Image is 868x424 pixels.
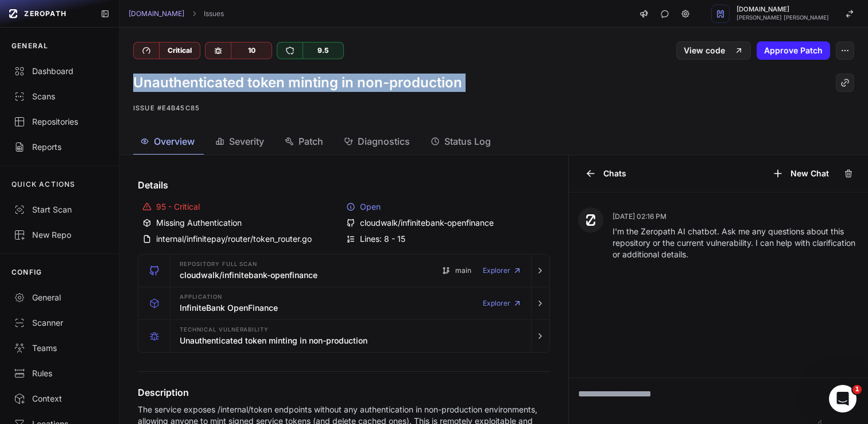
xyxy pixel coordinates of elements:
[14,292,105,303] div: General
[24,9,67,18] span: ZEROPATH
[455,266,471,275] span: main
[444,134,491,148] span: Status Log
[159,43,200,59] div: Critical
[346,201,545,213] div: Open
[346,217,545,229] div: cloudwalk/infinitebank-openfinance
[142,201,342,213] div: 95 - Critical
[204,9,224,18] a: Issues
[483,292,522,315] a: Explorer
[737,6,829,13] span: [DOMAIN_NAME]
[142,233,342,245] div: internal/infinitepay/router/token_router.go
[138,287,549,319] button: Application InfiniteBank OpenFinance Explorer
[14,342,105,354] div: Teams
[129,9,224,18] nav: breadcrumb
[829,385,857,413] iframe: Intercom live chat
[14,91,105,102] div: Scans
[180,335,367,346] h3: Unauthenticated token minting in non-production
[180,269,317,281] h3: cloudwalk/infinitebank-openfinance
[180,294,222,300] span: Application
[757,41,830,60] button: Approve Patch
[14,393,105,404] div: Context
[299,134,323,148] span: Patch
[578,164,633,183] button: Chats
[14,229,105,241] div: New Repo
[180,261,257,267] span: Repository Full scan
[585,214,596,226] img: Zeropath AI
[14,116,105,128] div: Repositories
[14,204,105,215] div: Start Scan
[180,327,269,333] span: Technical Vulnerability
[190,10,198,18] svg: chevron right,
[676,41,751,60] a: View code
[138,178,550,192] h4: Details
[180,302,278,314] h3: InfiniteBank OpenFinance
[138,255,549,287] button: Repository Full scan cloudwalk/infinitebank-openfinance main Explorer
[129,9,184,18] a: [DOMAIN_NAME]
[138,386,550,399] h4: Description
[14,368,105,379] div: Rules
[5,5,91,23] a: ZEROPATH
[133,74,462,92] h1: Unauthenticated token minting in non-production
[613,226,859,260] p: I'm the Zeropath AI chatbot. Ask me any questions about this repository or the current vulnerabil...
[138,320,549,352] button: Technical Vulnerability Unauthenticated token minting in non-production
[229,134,264,148] span: Severity
[358,134,410,148] span: Diagnostics
[11,41,48,51] p: GENERAL
[346,233,545,245] div: Lines: 8 - 15
[303,43,343,59] div: 9.5
[11,180,76,189] p: QUICK ACTIONS
[852,385,862,394] span: 1
[14,317,105,329] div: Scanner
[133,101,854,115] p: Issue #e4b45c85
[14,65,105,77] div: Dashboard
[765,164,836,183] button: New Chat
[737,15,829,21] span: [PERSON_NAME] [PERSON_NAME]
[231,43,272,59] div: 10
[613,212,859,221] p: [DATE] 02:16 PM
[154,134,195,148] span: Overview
[142,217,342,229] div: Missing Authentication
[14,141,105,153] div: Reports
[11,268,42,277] p: CONFIG
[483,259,522,282] a: Explorer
